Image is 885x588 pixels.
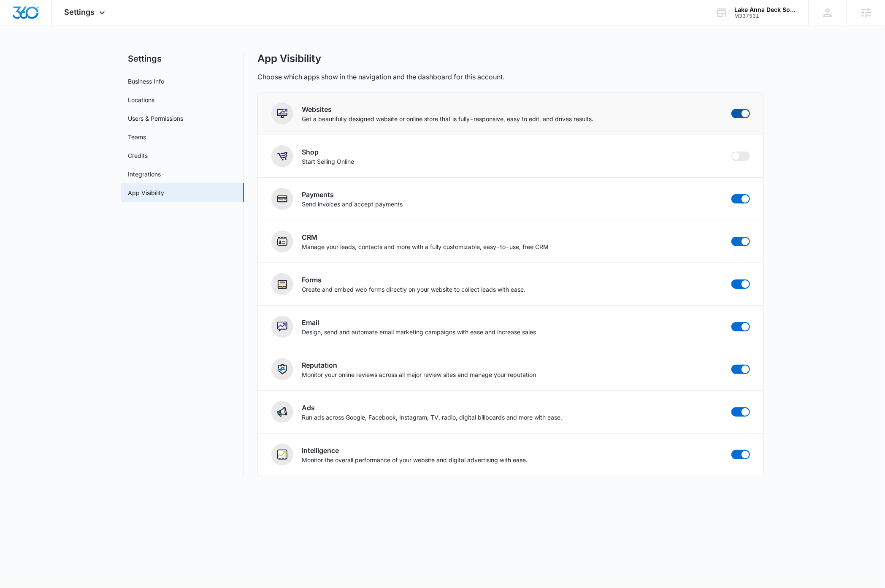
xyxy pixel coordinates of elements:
p: Design, send and automate email marketing campaigns with ease and increase sales [302,328,536,336]
a: Business Info [128,77,164,86]
p: Send invoices and accept payments [302,200,403,209]
h2: Intelligence [302,445,528,455]
a: Users & Permissions [128,114,183,123]
h2: Shop [302,147,354,157]
h2: Payments [302,190,403,200]
p: Monitor the overall performance of your website and digital advertising with ease. [302,455,528,464]
img: Intelligence [277,450,287,460]
div: account id [734,13,796,19]
h2: Websites [302,104,593,114]
img: Email [277,322,287,332]
h2: Reputation [302,360,536,370]
div: account name [734,6,796,13]
a: Teams [128,133,146,141]
img: Ads [277,407,287,417]
img: Websites [277,108,287,119]
p: Create and embed web forms directly on your website to collect leads with ease. [302,285,525,294]
p: Manage your leads, contacts and more with a fully customizable, easy-to-use, free CRM [302,242,549,251]
a: App Visibility [128,188,164,197]
img: Shop [277,151,287,161]
p: Run ads across Google, Facebook, Instagram, TV, radio, digital billboards and more with ease. [302,413,562,422]
p: Monitor your online reviews across all major review sites and manage your reputation [302,370,536,379]
img: Forms [277,279,287,289]
a: Integrations [128,170,161,179]
h2: CRM [302,232,549,242]
h2: Email [302,317,536,328]
img: Payments [277,194,287,204]
h2: Forms [302,275,525,285]
h1: App Visibility [257,52,321,65]
p: Get a beautifully designed website or online store that is fully-responsive, easy to edit, and dr... [302,114,593,123]
h2: Settings [121,52,244,65]
a: Credits [128,151,148,160]
p: Start Selling Online [302,157,354,166]
a: Locations [128,95,154,104]
img: CRM [277,236,287,247]
img: Reputation [277,364,287,374]
h2: Ads [302,403,562,413]
span: Settings [65,8,95,16]
p: Choose which apps show in the navigation and the dashboard for this account. [257,72,504,82]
